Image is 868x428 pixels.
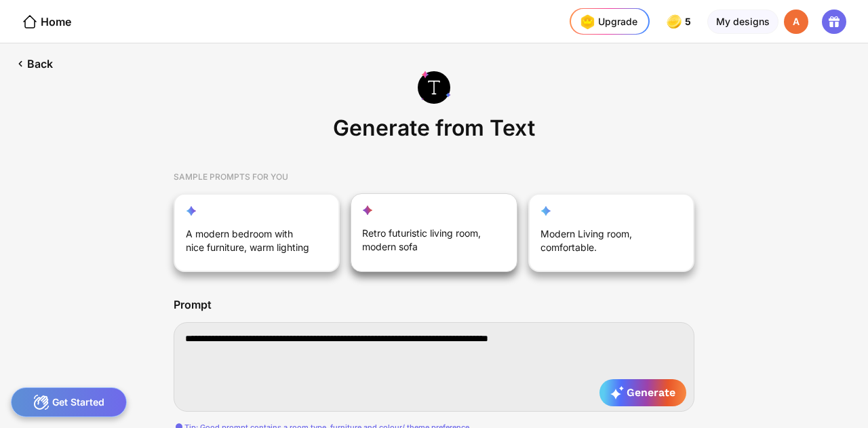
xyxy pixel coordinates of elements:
[328,112,540,150] div: Generate from Text
[174,161,694,193] div: SAMPLE PROMPTS FOR YOU
[540,227,668,260] div: Modern Living room, comfortable.
[540,206,551,216] img: customization-star-icon.svg
[685,16,694,27] span: 5
[186,206,197,216] img: reimagine-star-icon.svg
[576,11,598,33] img: upgrade-nav-btn-icon.gif
[610,386,675,400] span: Generate
[362,227,491,259] div: Retro futuristic living room, modern sofa
[784,9,808,34] div: A
[418,71,451,104] img: generate-from-text-icon.svg
[174,299,212,311] div: Prompt
[576,11,637,33] div: Upgrade
[362,205,373,216] img: fill-up-your-space-star-icon.svg
[707,9,778,34] div: My designs
[11,387,127,417] div: Get Started
[186,227,313,260] div: A modern bedroom with nice furniture, warm lighting
[22,14,71,30] div: Home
